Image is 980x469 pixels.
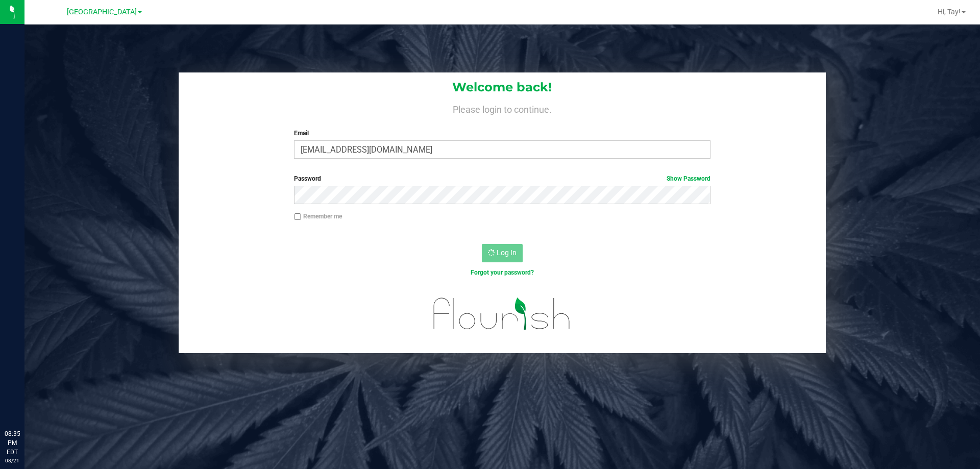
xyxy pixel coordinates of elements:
[294,175,321,182] span: Password
[471,269,534,276] a: Forgot your password?
[482,244,523,262] button: Log In
[421,288,583,340] img: flourish_logo.svg
[67,8,137,16] span: [GEOGRAPHIC_DATA]
[5,457,20,464] p: 08/21
[667,175,710,182] a: Show Password
[179,102,826,114] h4: Please login to continue.
[294,129,710,138] label: Email
[5,429,20,457] p: 08:35 PM EDT
[294,213,301,220] input: Remember me
[497,249,517,257] span: Log In
[938,8,961,16] span: Hi, Tay!
[294,212,342,221] label: Remember me
[179,81,826,94] h1: Welcome back!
